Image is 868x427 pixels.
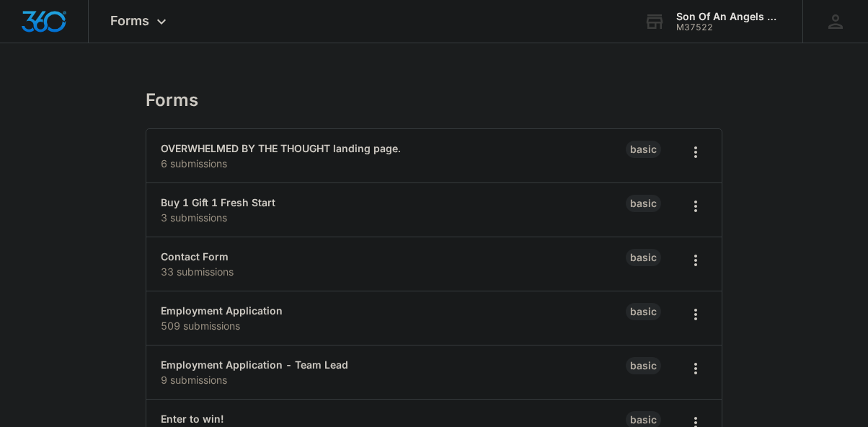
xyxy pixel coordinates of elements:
[626,303,661,320] div: Basic
[626,357,661,374] div: Basic
[161,304,283,317] a: Employment Application
[684,357,707,380] button: Overflow Menu
[684,195,707,218] button: Overflow Menu
[684,141,707,164] button: Overflow Menu
[684,249,707,272] button: Overflow Menu
[626,141,661,158] div: Basic
[161,372,626,387] p: 9 submissions
[161,413,224,425] a: Enter to win!
[161,358,348,371] a: Employment Application - Team Lead
[146,89,198,111] h1: Forms
[626,249,661,266] div: Basic
[626,195,661,212] div: Basic
[161,264,626,279] p: 33 submissions
[684,303,707,326] button: Overflow Menu
[161,250,229,263] a: Contact Form
[161,318,626,333] p: 509 submissions
[676,22,781,32] div: account id
[110,13,149,28] span: Forms
[161,142,401,154] a: OVERWHELMED BY THE THOUGHT landing page.
[161,210,626,225] p: 3 submissions
[161,156,626,171] p: 6 submissions
[161,196,275,208] a: Buy 1 Gift 1 Fresh Start
[676,11,781,22] div: account name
